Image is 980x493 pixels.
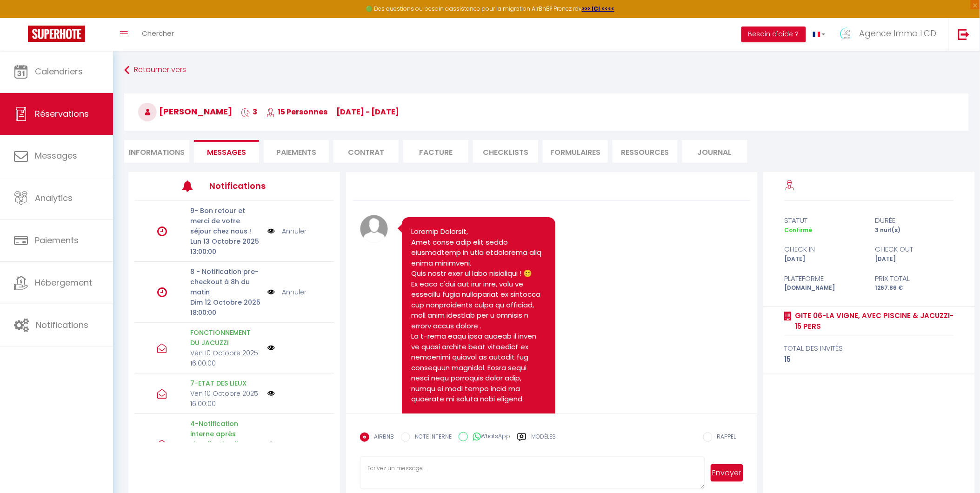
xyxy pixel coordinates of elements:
span: [DATE] - [DATE] [336,107,399,117]
li: Ressources [613,140,678,163]
img: NO IMAGE [267,287,275,297]
p: Lun 13 Octobre 2025 13:00:00 [190,236,261,257]
button: Envoyer [711,464,743,482]
img: NO IMAGE [267,344,275,352]
li: Journal [682,140,747,163]
a: Retourner vers [124,62,969,79]
a: >>> ICI <<<< [582,5,614,13]
span: Messages [207,147,246,158]
span: Réservations [35,108,89,120]
img: ... [840,27,853,40]
a: ... Agence Immo LCD [833,18,948,51]
li: Paiements [264,140,329,163]
div: statut [778,215,869,226]
div: 15 [785,354,954,365]
p: 7-ETAT DES LIEUX [190,378,261,388]
span: Confirmé [785,226,813,234]
p: Ven 10 Octobre 2025 16:00:00 [190,388,261,409]
span: Calendriers [35,66,83,77]
img: NO IMAGE [267,390,275,397]
span: Agence Immo LCD [860,27,937,39]
div: check out [869,244,960,255]
div: Prix total [869,273,960,284]
div: 3 nuit(s) [869,226,960,235]
button: Besoin d'aide ? [741,27,806,42]
span: Notifications [36,319,88,331]
img: logout [958,28,970,40]
p: Dim 12 Octobre 2025 18:00:00 [190,297,261,318]
div: Plateforme [778,273,869,284]
a: Chercher [135,18,181,51]
li: Facture [403,140,468,163]
label: Modèles [531,433,556,449]
span: [PERSON_NAME] [138,106,232,117]
div: durée [869,215,960,226]
span: Hébergement [35,277,92,288]
span: Paiements [35,234,79,246]
img: NO IMAGE [267,226,275,236]
span: Analytics [35,192,73,204]
div: check in [778,244,869,255]
label: RAPPEL [713,433,736,443]
p: 4-Notification interne après visualisation lien paiement [190,419,261,460]
div: total des invités [785,343,954,354]
a: Annuler [282,226,307,236]
p: 9- Bon retour et merci de votre séjour chez nous ! [190,206,261,236]
label: WhatsApp [468,432,510,442]
li: FORMULAIRES [543,140,608,163]
span: 15 Personnes [266,107,327,117]
label: NOTE INTERNE [410,433,452,443]
li: CHECKLISTS [473,140,538,163]
img: Super Booking [28,26,85,42]
div: [DOMAIN_NAME] [778,284,869,293]
li: Contrat [333,140,399,163]
a: Gite 06-La Vigne, avec piscine & jacuzzi-15 pers [792,310,954,332]
img: avatar.png [360,215,388,243]
div: [DATE] [778,255,869,264]
span: Chercher [142,28,174,38]
div: 1267.86 € [869,284,960,293]
span: 3 [241,107,257,117]
p: Ven 10 Octobre 2025 16:00:00 [190,348,261,368]
label: AIRBNB [369,433,394,443]
p: FONCTIONNEMENT DU JACUZZI [190,327,261,348]
a: Annuler [282,287,307,297]
span: Messages [35,150,77,161]
img: NO IMAGE [267,440,275,448]
h3: Notifications [209,175,293,196]
div: [DATE] [869,255,960,264]
p: 8 - Notification pre-checkout à 8h du matin [190,266,261,297]
li: Informations [124,140,189,163]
